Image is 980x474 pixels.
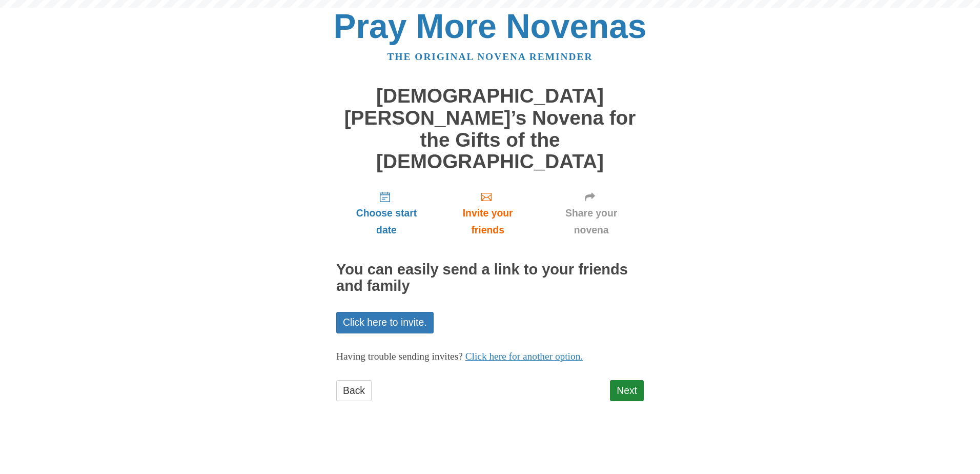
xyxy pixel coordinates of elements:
[465,351,583,362] a: Click here for another option.
[549,205,634,239] span: Share your novena
[336,380,372,401] a: Back
[610,380,644,401] a: Next
[334,7,647,45] a: Pray More Novenas
[539,183,644,244] a: Share your novena
[437,183,539,244] a: Invite your friends
[336,262,644,294] h2: You can easily send a link to your friends and family
[387,51,593,62] a: The original novena reminder
[336,183,437,244] a: Choose start date
[336,85,644,172] h1: [DEMOGRAPHIC_DATA][PERSON_NAME]’s Novena for the Gifts of the [DEMOGRAPHIC_DATA]
[336,351,463,362] span: Having trouble sending invites?
[447,205,528,239] span: Invite your friends
[346,205,426,239] span: Choose start date
[336,312,434,333] a: Click here to invite.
